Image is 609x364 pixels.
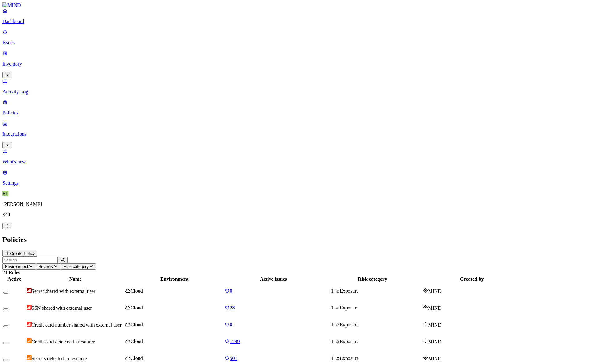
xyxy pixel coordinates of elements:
span: Severity [38,264,53,269]
div: Active issues [225,276,322,282]
div: Active [3,276,25,282]
span: Environment [5,264,28,269]
p: Policies [2,110,607,116]
a: Activity Log [2,78,607,95]
span: 0 [230,322,232,327]
a: Policies [2,99,607,116]
div: Exposure [336,322,421,328]
span: 501 [230,356,237,361]
span: MIND [428,289,441,294]
img: severity-medium [27,355,32,360]
img: mind-logo-icon [423,288,428,293]
img: mind-logo-icon [423,322,428,327]
p: Integrations [2,131,607,137]
img: mind-logo-icon [423,355,428,360]
a: Issues [2,29,607,46]
span: Cloud [131,339,143,344]
div: Exposure [336,339,421,344]
a: 28 [225,305,322,311]
a: 0 [225,288,322,294]
span: MIND [428,356,441,361]
img: severity-medium [27,338,32,343]
img: severity-high [27,322,32,327]
div: Created by [423,276,521,282]
a: Integrations [2,121,607,148]
button: Create Policy [2,250,37,257]
p: [PERSON_NAME] [2,201,607,207]
a: MIND [2,2,607,8]
span: Secrets detected in resource [32,356,87,361]
a: Settings [2,170,607,186]
div: Exposure [336,356,421,361]
img: severity-high [27,305,32,310]
p: Dashboard [2,19,607,24]
p: Settings [2,180,607,186]
span: MIND [428,339,441,344]
span: 21 Rules [2,270,20,275]
span: Credit card number shared with external user [32,322,122,328]
span: Secret shared with external user [32,289,95,294]
a: What's new [2,148,607,165]
a: 501 [225,356,322,361]
span: FL [2,191,8,196]
p: Activity Log [2,89,607,95]
span: Cloud [131,322,143,327]
p: Inventory [2,61,607,67]
span: Credit card detected in resource [32,339,95,344]
span: Cloud [131,356,143,361]
span: 1749 [230,339,240,344]
a: 1749 [225,339,322,344]
img: MIND [2,2,21,8]
a: 0 [225,322,322,328]
span: 0 [230,288,232,294]
img: mind-logo-icon [423,338,428,343]
span: 28 [230,305,235,310]
p: Issues [2,40,607,46]
div: Name [27,276,124,282]
a: Dashboard [2,8,607,24]
a: Inventory [2,51,607,77]
input: Search [2,257,58,263]
div: Exposure [336,288,421,294]
span: MIND [428,322,441,328]
span: Risk category [63,264,89,269]
h2: Policies [2,235,607,244]
span: Cloud [131,288,143,294]
span: SSN shared with external user [32,305,92,311]
p: SCI [2,212,607,218]
span: Cloud [131,305,143,310]
img: mind-logo-icon [423,305,428,310]
div: Environment [125,276,223,282]
p: What's new [2,159,607,165]
div: Exposure [336,305,421,311]
span: MIND [428,305,441,311]
div: Risk category [324,276,421,282]
img: severity-critical [27,288,32,293]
